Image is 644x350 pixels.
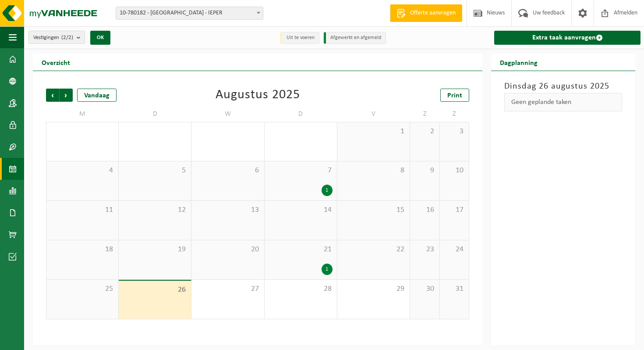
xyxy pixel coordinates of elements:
span: 15 [342,205,405,215]
span: 1 [342,127,405,136]
span: Print [447,92,462,99]
span: 5 [123,166,187,175]
span: 29 [342,284,405,294]
span: 23 [414,245,435,254]
span: 22 [342,245,405,254]
td: M [46,106,119,122]
span: 21 [269,245,333,254]
span: 3 [444,127,465,136]
li: Uit te voeren [280,32,319,44]
div: Augustus 2025 [216,89,300,102]
div: 1 [322,264,333,275]
span: 20 [196,245,259,254]
td: D [265,106,337,122]
span: 24 [444,245,465,254]
span: Volgende [60,89,73,102]
span: 10 [444,166,465,175]
a: Print [440,89,469,102]
span: 19 [123,245,187,254]
span: 31 [444,284,465,294]
div: 1 [322,185,333,196]
span: 30 [414,284,435,294]
a: Offerte aanvragen [390,4,462,22]
button: OK [90,31,110,45]
span: 11 [51,205,114,215]
a: Extra taak aanvragen [494,31,640,45]
span: 6 [196,166,259,175]
span: 10-780182 - MAIN STREET BOUTIQUE HOTEL - IEPER [116,7,263,19]
td: Z [410,106,440,122]
span: 13 [196,205,259,215]
span: 7 [269,166,333,175]
span: 2 [414,127,435,136]
span: 28 [269,284,333,294]
td: D [119,106,191,122]
span: 9 [414,166,435,175]
span: 12 [123,205,187,215]
span: Offerte aanvragen [408,9,458,18]
td: W [191,106,264,122]
div: Geen geplande taken [504,93,622,111]
span: 16 [414,205,435,215]
div: Vandaag [77,89,117,102]
h2: Overzicht [33,54,79,71]
span: 8 [342,166,405,175]
h3: Dinsdag 26 augustus 2025 [504,80,622,93]
li: Afgewerkt en afgemeld [324,32,386,44]
span: 14 [269,205,333,215]
span: 25 [51,284,114,294]
count: (2/2) [61,35,73,40]
span: 27 [196,284,259,294]
span: 10-780182 - MAIN STREET BOUTIQUE HOTEL - IEPER [116,7,263,20]
span: Vorige [46,89,59,102]
h2: Dagplanning [491,54,546,71]
td: Z [440,106,470,122]
button: Vestigingen(2/2) [28,31,85,44]
span: Vestigingen [33,31,73,44]
span: 17 [444,205,465,215]
span: 18 [51,245,114,254]
span: 4 [51,166,114,175]
td: V [337,106,410,122]
span: 26 [123,285,187,295]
